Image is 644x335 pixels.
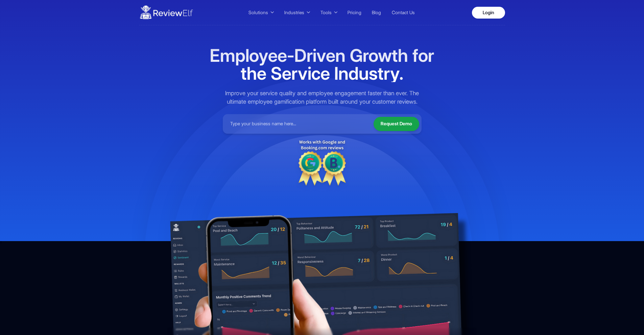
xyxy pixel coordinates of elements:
[344,8,365,17] a: Pricing
[284,9,304,16] span: Industries
[316,7,340,18] button: Tools
[374,117,419,131] button: Request Demo
[472,7,505,19] a: Login
[139,3,193,22] img: ReviewElf Logo
[244,7,277,18] button: Solutions
[248,9,268,16] span: Solutions
[320,9,332,16] span: Tools
[299,138,346,186] img: Discount tag
[223,89,422,106] p: Improve your service quality and employee engagement faster than ever. The ultimate employee gami...
[368,8,385,17] a: Blog
[209,47,436,82] h1: Employee-Driven Growth for the Service Industry.
[225,117,369,131] input: Type your business name here...
[280,7,313,18] button: Industries
[388,8,418,17] a: Contact Us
